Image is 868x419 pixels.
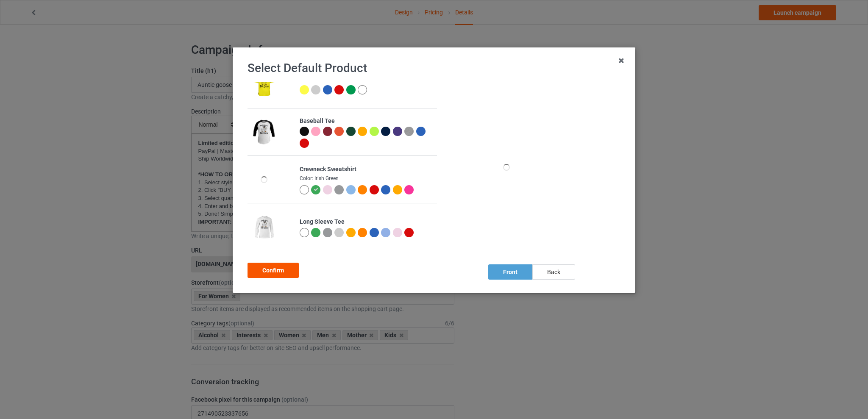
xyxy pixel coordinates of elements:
div: front [488,264,532,280]
img: heather_texture.png [404,127,414,136]
div: Confirm [248,263,299,278]
div: Color: Irish Green [300,175,432,182]
h1: Select Default Product [248,61,620,76]
div: Baseball Tee [300,117,432,125]
div: back [532,264,575,280]
div: Crewneck Sweatshirt [300,165,432,174]
div: Long Sleeve Tee [300,218,432,226]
